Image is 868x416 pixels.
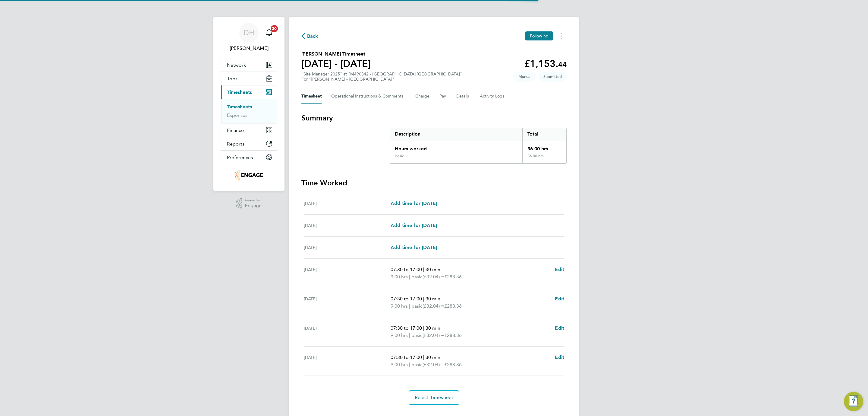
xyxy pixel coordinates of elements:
nav: Main navigation [213,17,285,191]
span: £288.36 [444,303,462,309]
span: basic [411,302,423,310]
button: Engage Resource Center [844,392,863,411]
h1: [DATE] - [DATE] [301,58,371,70]
a: Expenses [227,112,247,118]
button: Timesheet [301,89,322,104]
span: 30 min [426,325,440,331]
button: Following [525,31,553,40]
div: Description [390,128,522,140]
span: This timesheet is Submitted. [539,72,567,82]
span: Edit [555,325,564,331]
span: Edit [555,296,564,302]
span: 07:30 to 17:00 [391,325,422,331]
span: basic [411,273,423,280]
span: Reports [227,141,244,147]
button: Timesheets [221,85,277,99]
div: [DATE] [304,266,391,280]
div: Timesheets [221,99,277,123]
h3: Summary [301,113,567,123]
span: Add time for [DATE] [391,222,437,228]
span: Edit [555,354,564,360]
span: Danielle Hughes [221,45,277,52]
span: £288.36 [444,332,462,338]
a: Go to home page [221,170,277,180]
span: Reject Timesheet [415,395,454,401]
span: Timesheets [227,89,252,95]
button: Reject Timesheet [409,390,460,405]
span: Back [307,33,318,40]
span: Jobs [227,76,237,82]
button: Preferences [221,151,277,164]
button: Timesheets Menu [556,31,567,41]
button: Pay [439,89,447,104]
span: Following [530,33,549,39]
a: Edit [555,325,564,332]
a: Edit [555,295,564,302]
span: Edit [555,267,564,272]
span: | [409,362,410,367]
a: DH[PERSON_NAME] [221,23,277,52]
span: | [409,332,410,338]
button: Reports [221,137,277,150]
button: Network [221,58,277,72]
span: 30 min [426,267,440,272]
span: (£32.04) = [423,332,444,338]
span: Network [227,62,246,68]
span: Add time for [DATE] [391,245,437,250]
span: (£32.04) = [423,362,444,367]
div: [DATE] [304,325,391,339]
div: Hours worked [390,140,522,154]
button: Activity Logs [480,89,505,104]
span: | [423,267,424,272]
span: basic [411,361,423,368]
div: 36.00 hrs [522,154,566,163]
div: basic [395,154,404,158]
h3: Time Worked [301,178,567,188]
span: Add time for [DATE] [391,200,437,206]
button: Details [456,89,470,104]
span: Powered by [245,198,262,203]
span: 30 min [426,296,440,302]
span: £288.36 [444,274,462,280]
span: 9.00 hrs [391,362,408,367]
span: 07:30 to 17:00 [391,354,422,360]
div: 36.00 hrs [522,140,566,154]
a: 20 [263,23,275,42]
a: Timesheets [227,104,252,110]
a: Add time for [DATE] [391,222,437,229]
div: "Site Manager 2025" at "M490342 - [GEOGRAPHIC_DATA] [GEOGRAPHIC_DATA]" [301,72,462,82]
span: 9.00 hrs [391,303,408,309]
span: (£32.04) = [423,274,444,280]
div: [DATE] [304,222,391,229]
span: Engage [245,203,262,208]
div: For "[PERSON_NAME] - [GEOGRAPHIC_DATA]" [301,77,462,82]
span: 07:30 to 17:00 [391,296,422,302]
button: Operational Instructions & Comments [331,89,406,104]
a: Add time for [DATE] [391,200,437,207]
div: [DATE] [304,295,391,310]
a: Add time for [DATE] [391,244,437,251]
span: 9.00 hrs [391,274,408,280]
span: DH [244,29,254,37]
span: 30 min [426,354,440,360]
span: | [409,303,410,309]
span: This timesheet was manually created. [514,72,536,82]
span: | [423,325,424,331]
button: Finance [221,123,277,137]
app-decimal: £1,153. [524,58,567,69]
span: basic [411,332,423,339]
img: nowcareers-logo-retina.png [235,170,263,180]
div: Summary [390,128,567,164]
a: Powered byEngage [236,198,262,210]
span: Finance [227,127,244,133]
span: | [423,354,424,360]
a: Edit [555,266,564,273]
span: | [423,296,424,302]
span: (£32.04) = [423,303,444,309]
span: £288.36 [444,362,462,367]
span: Preferences [227,155,253,160]
span: | [409,274,410,280]
div: [DATE] [304,354,391,368]
section: Timesheet [301,113,567,405]
button: Back [301,32,318,40]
